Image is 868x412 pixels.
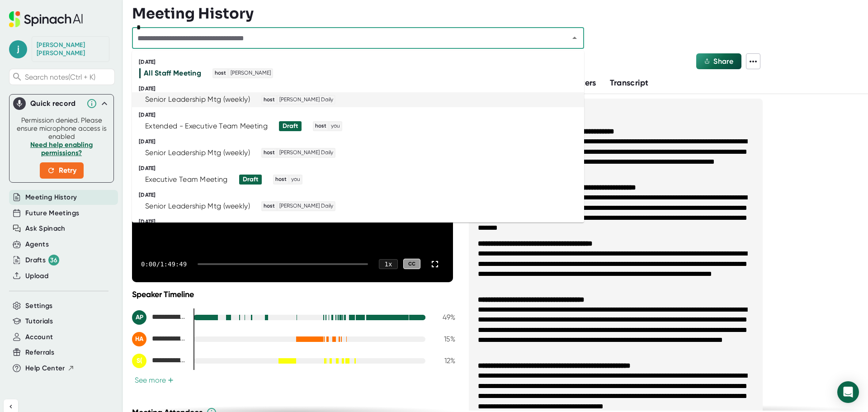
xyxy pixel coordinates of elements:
[25,301,53,311] button: Settings
[262,149,276,157] span: host
[168,377,174,384] span: +
[278,96,335,104] span: [PERSON_NAME] Daily
[145,202,250,211] div: Senior Leadership Mtg (weekly)
[433,335,455,343] div: 15 %
[262,202,276,210] span: host
[290,175,302,184] span: you
[145,95,250,104] div: Senior Leadership Mtg (weekly)
[30,99,82,108] div: Quick record
[132,332,146,346] div: HA
[262,96,276,104] span: host
[278,202,335,210] span: [PERSON_NAME] Daily
[610,77,649,89] button: Transcript
[30,141,93,157] a: Need help enabling permissions?
[132,310,146,325] div: AP
[403,259,420,269] div: CC
[47,165,76,176] span: Retry
[837,381,859,403] div: Open Intercom Messenger
[132,375,176,385] button: See more+
[48,255,59,265] div: 36
[132,354,186,368] div: Sally Gilotti (she/her)
[25,208,79,218] button: Future Meetings
[25,223,66,234] button: Ask Spinach
[610,78,649,88] span: Transcript
[40,162,84,179] button: Retry
[139,112,584,118] div: [DATE]
[433,313,455,322] div: 49 %
[243,175,258,184] div: Draft
[132,310,186,325] div: Aimee J. Daily, PhD
[229,69,272,77] span: [PERSON_NAME]
[25,73,112,81] span: Search notes (Ctrl + K)
[25,239,49,250] button: Agents
[25,347,54,358] button: Referrals
[144,69,201,78] div: All Staff Meeting
[25,255,59,265] div: Drafts
[379,259,398,269] div: 1 x
[132,354,146,368] div: S(
[139,192,584,199] div: [DATE]
[13,95,110,113] div: Quick record
[15,116,108,179] div: Permission denied. Please ensure microphone access is enabled
[132,332,186,346] div: Heather O. Armstrong
[330,122,341,130] span: you
[139,85,584,92] div: [DATE]
[139,59,584,66] div: [DATE]
[145,148,250,157] div: Senior Leadership Mtg (weekly)
[713,57,733,66] span: Share
[433,356,455,365] div: 12 %
[25,192,77,203] button: Meeting History
[9,40,27,58] span: j
[696,53,741,69] button: Share
[213,69,227,77] span: host
[37,41,104,57] div: Joan Beck
[25,332,53,342] button: Account
[568,32,581,44] button: Close
[25,363,75,374] button: Help Center
[132,5,254,22] h3: Meeting History
[25,255,59,265] button: Drafts 36
[274,175,288,184] span: host
[278,149,335,157] span: [PERSON_NAME] Daily
[25,271,48,281] button: Upload
[141,260,187,268] div: 0:00 / 1:49:49
[25,363,65,374] span: Help Center
[139,138,584,145] div: [DATE]
[139,218,584,225] div: [DATE]
[25,316,53,327] button: Tutorials
[132,289,455,299] div: Speaker Timeline
[145,175,228,184] div: Executive Team Meeting
[283,122,298,130] div: Draft
[314,122,328,130] span: host
[145,122,268,131] div: Extended - Executive Team Meeting
[139,165,584,172] div: [DATE]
